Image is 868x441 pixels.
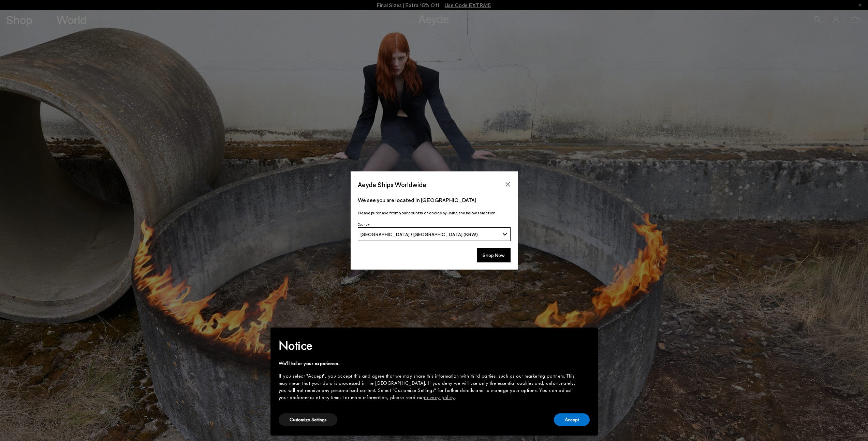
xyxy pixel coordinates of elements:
span: Aeyde Ships Worldwide [358,179,426,191]
button: Customize Settings [279,413,337,426]
span: × [585,332,589,343]
a: privacy policy [424,394,455,401]
button: Shop Now [477,248,511,262]
span: Country [358,222,370,226]
span: [GEOGRAPHIC_DATA] / [GEOGRAPHIC_DATA] (KRW) [361,231,478,237]
button: Close this notice [579,330,595,346]
button: Accept [554,413,590,426]
button: Close [503,179,513,189]
div: We'll tailor your experience. [279,360,579,367]
h2: Notice [279,337,579,354]
p: Please purchase from your country of choice by using the below selection: [358,210,511,216]
p: We see you are located in [GEOGRAPHIC_DATA] [358,196,511,204]
div: If you select "Accept", you accept this and agree that we may share this information with third p... [279,372,579,401]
